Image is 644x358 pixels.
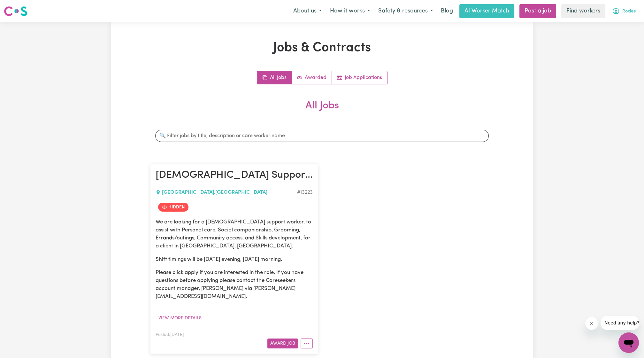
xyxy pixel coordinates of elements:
[437,4,457,18] a: Blog
[608,4,640,18] button: My Account
[374,4,437,18] button: Safety & resources
[156,169,313,182] h2: Female Support Worker Needed In HECKENBERG, New South Wales
[297,189,313,196] div: Job ID #13223
[459,4,514,18] a: AI Worker Match
[4,4,27,19] a: Careseekers logo
[622,8,636,15] span: Roxlee
[156,268,313,301] p: Please click apply if you are interested in the role. If you have questions before applying pleas...
[301,339,313,348] button: More options
[585,317,598,330] iframe: Close message
[156,189,297,196] div: [GEOGRAPHIC_DATA] , [GEOGRAPHIC_DATA]
[155,130,489,142] input: 🔍 Filter jobs by title, description or care worker name
[561,4,605,18] a: Find workers
[257,71,292,84] a: All jobs
[267,339,298,348] button: Award Job
[289,4,326,18] button: About us
[292,71,332,84] a: Active jobs
[150,40,494,56] h1: Jobs & Contracts
[519,4,556,18] a: Post a job
[156,333,184,337] span: Posted: [DATE]
[332,71,387,84] a: Job applications
[326,4,374,18] button: How it works
[618,332,639,353] iframe: Button to launch messaging window
[4,4,39,10] span: Need any help?
[4,5,27,17] img: Careseekers logo
[156,218,313,250] p: We are looking for a [DEMOGRAPHIC_DATA] support worker, to assist with Personal care, Social comp...
[156,313,204,323] button: View more details
[150,100,494,122] h2: All Jobs
[156,255,313,263] p: Shift timings will be [DATE] evening, [DATE] morning.
[601,316,639,330] iframe: Message from company
[158,203,188,212] span: Job is hidden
